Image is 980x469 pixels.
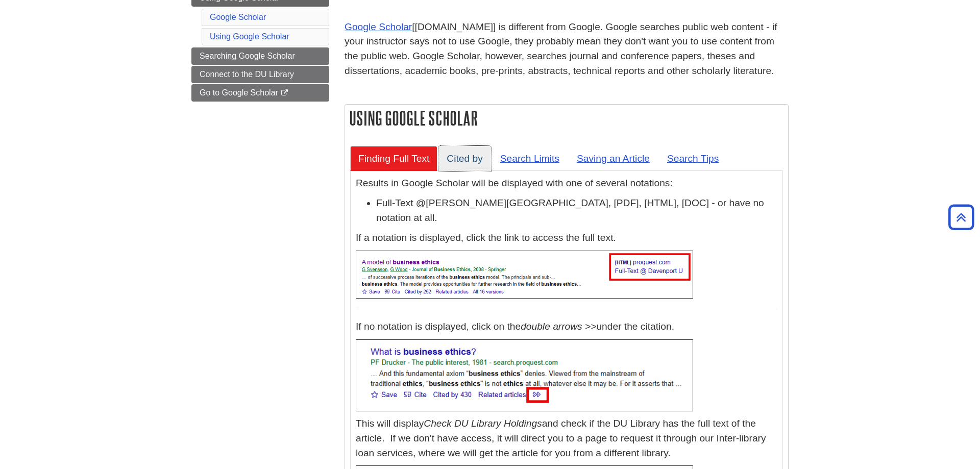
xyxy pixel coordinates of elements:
a: Finding Full Text [350,146,437,171]
a: Back to Top [945,210,977,224]
span: Searching Google Scholar [200,52,295,60]
p: Results in Google Scholar will be displayed with one of several notations: [356,176,777,191]
a: Cited by [438,146,491,171]
span: Connect to the DU Library [200,70,294,79]
li: Full-Text @[PERSON_NAME][GEOGRAPHIC_DATA], [PDF], [HTML], [DOC] - or have no notation at all. [376,196,777,226]
img: google scholar [356,251,693,299]
p: [[DOMAIN_NAME]] is different from Google. Google searches public web content - if your instructor... [345,20,789,79]
em: double arrows >> [521,321,596,332]
a: Google Scholar [210,13,266,21]
em: Check DU Library Holdings [424,418,542,429]
a: Search Tips [659,146,727,171]
span: Go to Google Scholar [200,88,278,97]
i: This link opens in a new window [280,90,289,96]
a: Search Limits [492,146,568,171]
h2: Using Google Scholar [345,105,788,132]
a: Using Google Scholar [210,32,289,41]
p: If a notation is displayed, click the link to access the full text. [356,231,777,245]
p: This will display and check if the DU Library has the full text of the article. If we don't have ... [356,416,777,460]
a: Go to Google Scholar [191,84,329,102]
a: Searching Google Scholar [191,47,329,65]
a: Google Scholar [345,21,412,32]
a: Connect to the DU Library [191,66,329,83]
p: If no notation is displayed, click on the under the citation. [356,319,777,334]
img: google scholar [356,339,693,411]
a: Saving an Article [569,146,658,171]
